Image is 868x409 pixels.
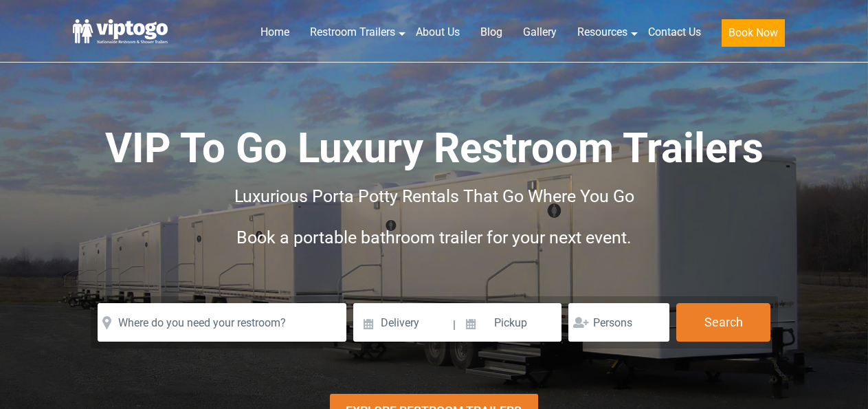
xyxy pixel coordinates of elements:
span: | [453,303,456,347]
span: Luxurious Porta Potty Rentals That Go Where You Go [234,186,634,206]
a: Resources [567,17,638,47]
input: Delivery [353,303,452,342]
a: Contact Us [638,17,711,47]
input: Where do you need your restroom? [98,303,346,342]
button: Search [676,303,770,342]
span: VIP To Go Luxury Restroom Trailers [105,124,764,173]
a: Book Now [711,17,795,55]
a: Restroom Trailers [300,17,405,47]
button: Book Now [722,19,785,47]
a: About Us [405,17,470,47]
a: Home [250,17,300,47]
span: Book a portable bathroom trailer for your next event. [236,228,632,247]
input: Pickup [458,303,562,342]
a: Blog [470,17,513,47]
a: Gallery [513,17,567,47]
input: Persons [568,303,669,342]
